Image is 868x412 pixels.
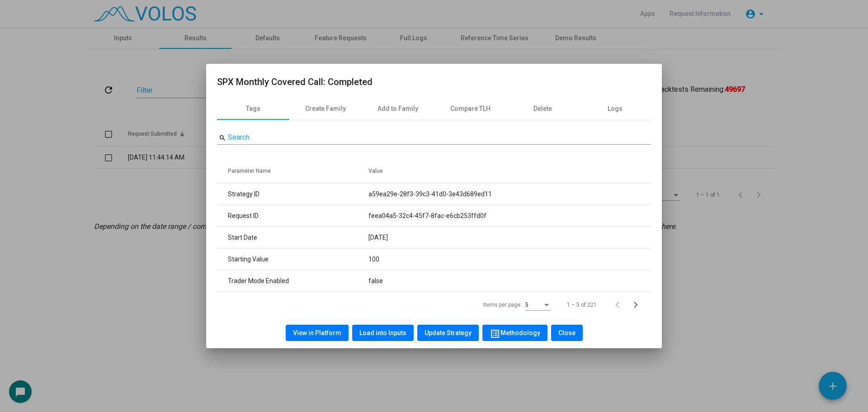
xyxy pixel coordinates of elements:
[425,329,472,336] span: Update Strategy
[611,296,629,314] button: Previous page
[417,325,479,341] button: Update Strategy
[217,227,368,249] td: Start Date
[490,329,540,336] span: Methodology
[608,104,623,114] div: Logs
[482,325,547,341] button: Methodology
[368,205,651,227] td: feea04a5-32c4-45f7-8fac-e6cb253ffd0f
[525,302,551,308] mat-select: Items per page:
[551,325,583,341] button: Close
[629,296,647,314] button: Next page
[217,205,368,227] td: Request ID
[533,104,552,114] div: Delete
[368,158,651,184] th: Value
[525,302,528,308] span: 5
[483,301,522,309] div: Items per page:
[377,104,418,114] div: Add to Family
[217,75,651,89] h2: SPX Monthly Covered Call: Completed
[217,249,368,270] td: Starting Value
[352,325,414,341] button: Load into Inputs
[217,158,368,184] th: Parameter Name
[558,329,576,336] span: Close
[567,301,597,309] div: 1 – 5 of 221
[368,270,651,292] td: false
[368,184,651,205] td: a59ea29e-28f3-39c3-41d0-3e43d689ed11
[217,184,368,205] td: Strategy ID
[490,328,500,339] mat-icon: list_alt
[305,104,346,114] div: Create Family
[246,104,260,114] div: Tags
[359,329,406,336] span: Load into Inputs
[217,270,368,292] td: Trader Mode Enabled
[368,249,651,270] td: 100
[293,329,341,336] span: View in Platform
[368,227,651,249] td: [DATE]
[450,104,491,114] div: Compare TLH
[286,325,349,341] button: View in Platform
[219,134,226,142] mat-icon: search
